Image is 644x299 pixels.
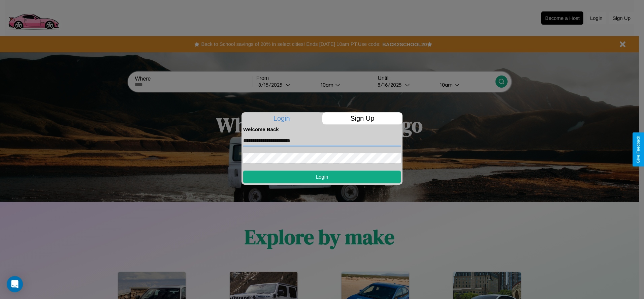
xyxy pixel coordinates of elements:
[243,126,401,132] h4: Welcome Back
[241,112,322,124] p: Login
[243,171,401,183] button: Login
[322,112,403,124] p: Sign Up
[636,136,641,163] div: Give Feedback
[7,276,23,292] div: Open Intercom Messenger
